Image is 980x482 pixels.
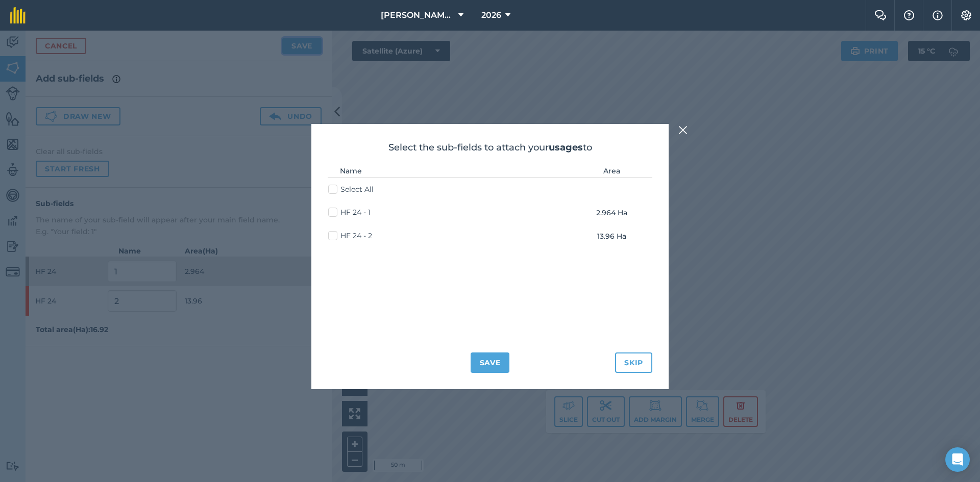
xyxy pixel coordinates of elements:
[571,201,652,224] td: 2.964 Ha
[678,124,688,136] img: svg+xml;base64,PHN2ZyB4bWxucz0iaHR0cDovL3d3dy53My5vcmcvMjAwMC9zdmciIHdpZHRoPSIyMiIgaGVpZ2h0PSIzMC...
[481,9,501,21] span: 2026
[328,165,571,177] th: Name
[328,184,374,195] label: Select All
[960,10,972,20] img: A cog icon
[571,165,652,177] th: Area
[381,9,454,21] span: [PERSON_NAME] Ltd.
[903,10,915,20] img: A question mark icon
[10,7,26,23] img: fieldmargin Logo
[549,142,583,153] strong: usages
[945,447,970,472] div: Open Intercom Messenger
[471,352,510,373] button: Save
[328,207,371,218] label: HF 24 - 1
[328,231,372,241] label: HF 24 - 2
[874,10,887,20] img: Two speech bubbles overlapping with the left bubble in the forefront
[328,140,652,155] h2: Select the sub-fields to attach your to
[571,224,652,248] td: 13.96 Ha
[615,352,652,373] button: Skip
[933,9,943,21] img: svg+xml;base64,PHN2ZyB4bWxucz0iaHR0cDovL3d3dy53My5vcmcvMjAwMC9zdmciIHdpZHRoPSIxNyIgaGVpZ2h0PSIxNy...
